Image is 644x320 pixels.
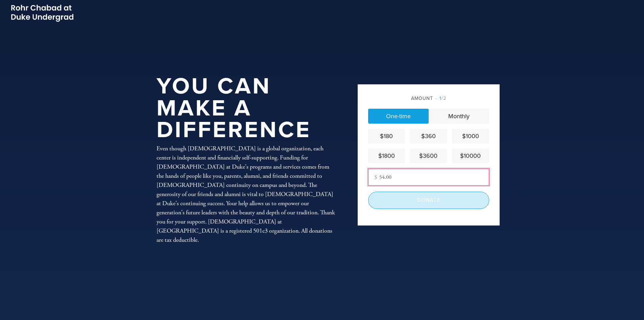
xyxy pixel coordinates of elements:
div: $360 [413,132,444,141]
div: $180 [371,132,402,141]
a: $360 [410,129,447,144]
a: Monthly [429,109,489,124]
a: $10000 [452,149,489,163]
a: $1800 [368,149,405,163]
input: Other amount [368,169,489,186]
h1: You Can Make a Difference [157,76,336,141]
span: /2 [435,95,446,101]
div: $10000 [455,151,486,161]
div: $1800 [371,151,402,161]
div: $1000 [455,132,486,141]
a: $180 [368,129,405,144]
div: $3600 [413,151,444,161]
a: $3600 [410,149,447,163]
div: Amount [368,95,489,102]
div: Even though [DEMOGRAPHIC_DATA] is a global organization, each center is independent and financial... [157,144,336,244]
img: Picture2_0.png [10,3,74,23]
a: $1000 [452,129,489,144]
span: 1 [439,95,442,101]
a: One-time [368,109,429,124]
input: Donate [368,192,489,209]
